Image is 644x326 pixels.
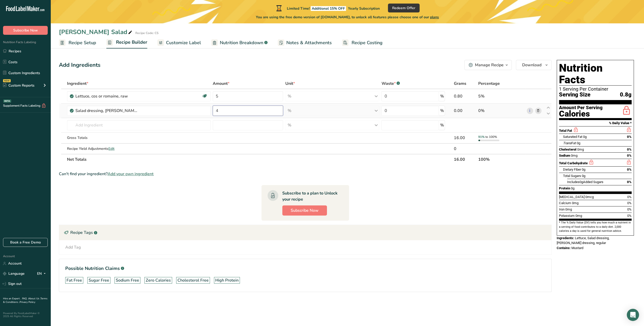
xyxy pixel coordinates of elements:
[69,39,96,46] span: Recipe Setup
[65,244,81,250] div: Add Tag
[67,277,82,283] div: Fat Free
[559,195,585,199] span: [MEDICAL_DATA]
[454,146,476,152] div: 0
[627,168,632,171] span: 0%
[620,92,632,98] span: 0.8g
[563,135,582,139] span: Saturated Fat
[577,148,584,151] span: 0mg
[478,93,525,99] div: 5%
[583,135,587,139] span: 0g
[475,62,504,68] div: Manage Recipe
[563,141,576,145] span: Fat
[67,135,211,140] div: Gross Totals
[220,39,263,46] span: Nutrition Breakdown
[211,37,268,48] a: Nutrition Breakdown
[291,207,319,214] span: Subscribe Now
[627,309,639,321] div: Open Intercom Messenger
[478,108,525,114] div: 0%
[563,174,581,178] span: Total Sugars
[311,6,346,11] span: Additional 15% OFF
[256,14,439,20] span: You are using the free demo version of [DOMAIN_NAME], to unlock all features please choose one of...
[392,5,415,11] span: Redeem Offer
[557,236,574,240] span: Ingredients:
[627,214,632,218] span: 0%
[627,207,632,211] span: 0%
[20,300,35,304] a: Privacy Policy
[3,100,11,103] div: BETA
[213,80,229,87] span: Amount
[559,148,576,151] span: Cholesterol
[342,37,383,48] a: Recipe Costing
[580,180,583,184] span: 0g
[67,80,88,87] span: Ingredient
[585,195,594,199] span: 0mcg
[559,221,632,233] section: * The % Daily Value (DV) tells you how much a nutrient in a serving of food contributes to a dail...
[478,135,485,139] span: 91%
[3,269,25,278] a: Language
[22,297,28,300] a: FAQ .
[348,6,380,11] span: Yearly Subscription
[464,60,512,70] button: Manage Recipe
[67,120,211,130] input: Add Ingredient
[89,277,109,283] div: Sugar Free
[75,93,139,99] div: Lettuce, cos or romaine, raw
[454,93,476,99] div: 0.80
[557,246,571,250] span: Contains:
[157,37,201,48] a: Customize Label
[67,146,211,151] div: Recipe Yield Adjustments
[388,4,420,12] button: Redeem Offer
[59,225,551,240] div: Recipe Tags
[478,80,500,87] span: Percentage
[286,39,332,46] span: Notes & Attachments
[559,186,570,190] span: Protein
[453,154,477,165] th: 16.00
[563,141,571,145] i: Trans
[559,62,632,86] h1: Nutrition Facts
[166,39,201,46] span: Customize Label
[627,154,632,157] span: 0%
[627,148,632,151] span: 0%
[275,5,380,11] div: Limited Time!
[627,201,632,205] span: 0%
[485,135,497,139] span: to 100%
[575,214,582,218] span: 0mg
[571,186,574,190] span: 0g
[177,277,209,283] div: Cholesterol Free
[557,236,609,245] span: Lettuce, Salad dressing, [PERSON_NAME] dressing, regular
[3,312,48,318] div: Powered By FoodLabelMaker © 2025 All Rights Reserved
[522,62,541,68] span: Download
[559,105,603,110] div: Amount Per Serving
[559,154,570,157] span: Sodium
[559,214,575,218] span: Potassium
[559,110,603,118] div: Calories
[430,15,439,20] span: plans
[37,271,48,277] div: EN
[559,129,572,133] span: Total Fat
[627,195,632,199] span: 0%
[3,238,48,247] a: Book a Free Demo
[59,37,96,48] a: Recipe Setup
[454,108,476,114] div: 0.00
[565,207,572,211] span: 0mg
[13,28,38,33] span: Subscribe Now
[106,37,147,49] a: Recipe Builder
[527,108,533,114] a: i
[582,168,585,171] span: 0g
[627,135,632,139] span: 0%
[627,180,632,184] span: 0%
[59,61,101,69] div: Add Ingredients
[563,168,581,171] span: Dietary Fiber
[116,277,139,283] div: Sodium Free
[215,277,239,283] div: High Protein
[59,171,552,177] div: Can't find your ingredient?
[559,201,571,205] span: Calcium
[3,83,35,88] div: Custom Reports
[3,297,47,304] a: Terms & Conditions .
[3,297,21,300] a: Hire an Expert .
[3,26,48,35] button: Subscribe Now
[278,37,332,48] a: Notes & Attachments
[65,265,545,272] h1: Possible Nutrition Claims
[3,79,11,82] div: NEW
[146,277,171,283] div: Zero Calories
[559,161,588,165] span: Total Carbohydrate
